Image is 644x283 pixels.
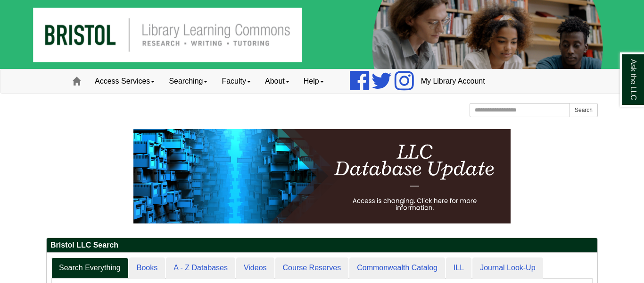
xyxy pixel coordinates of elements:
a: Faculty [215,69,258,93]
h2: Bristol LLC Search [47,238,597,253]
a: Commonwealth Catalog [349,257,445,279]
a: ILL [446,257,471,279]
a: Access Services [88,69,162,93]
button: Search [570,103,598,117]
a: My Library Account [414,69,492,93]
a: Books [129,257,165,279]
img: HTML tutorial [133,129,511,223]
a: Course Reserves [275,257,349,279]
a: A - Z Databases [166,257,235,279]
a: Search Everything [51,257,128,279]
a: Videos [236,257,274,279]
a: About [258,69,297,93]
a: Help [297,69,331,93]
a: Journal Look-Up [472,257,543,279]
a: Searching [162,69,215,93]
